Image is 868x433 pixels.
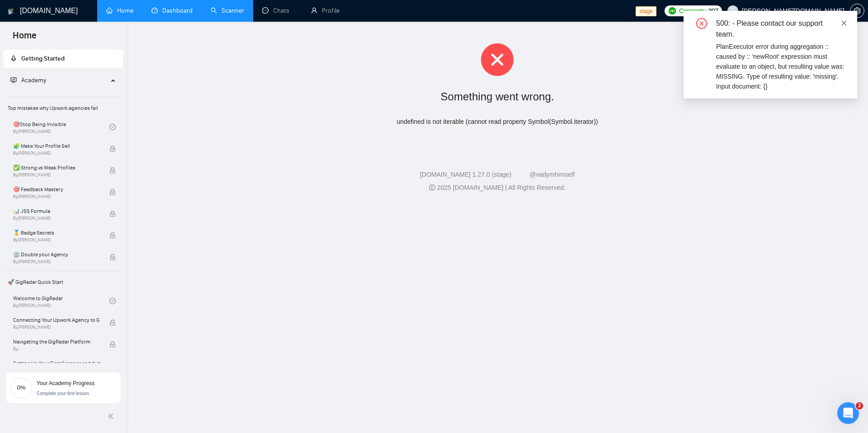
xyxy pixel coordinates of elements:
span: Getting Started [21,55,65,62]
span: By [PERSON_NAME] [13,151,100,156]
span: lock [109,254,116,260]
div: PlanExecutor error during aggregation :: caused by :: 'newRoot' expression must evaluate to an ob... [716,42,846,91]
a: messageChats [262,7,293,14]
span: double-left [108,412,117,421]
span: fund-projection-screen [10,77,17,83]
span: 📊 JSS Formula [13,207,100,216]
span: Connects: [679,6,706,16]
span: copyright [429,184,435,191]
span: lock [109,146,116,152]
span: By [PERSON_NAME] [13,194,100,199]
a: 🎯Stop Being InvisibleBy[PERSON_NAME] [13,117,109,137]
span: Home [5,29,44,48]
span: 2 [856,402,863,409]
span: By [PERSON_NAME] [13,216,100,221]
span: rocket [10,55,17,61]
a: @vadymhimself [529,171,575,178]
span: lock [109,167,116,174]
div: 500: - Please contact our support team. [716,18,846,40]
li: Getting Started [3,50,123,68]
span: By [PERSON_NAME] [13,259,100,264]
span: 🧩 Make Your Profile Sell [13,141,100,151]
span: lock [109,189,116,195]
span: 🎯 Feedback Mastery [13,185,100,194]
a: setting [850,7,864,14]
span: check-circle [109,124,116,130]
span: Top mistakes why Upwork agencies fail [4,99,122,117]
a: dashboardDashboard [151,7,193,14]
span: user [730,8,736,14]
span: 0% [10,385,32,391]
img: upwork-logo.png [669,7,676,14]
a: homeHome [106,7,133,14]
span: lock [109,341,116,348]
span: By [PERSON_NAME] [13,237,100,243]
span: Academy [21,76,46,84]
div: 2025 [DOMAIN_NAME] | All Rights Reserved. [134,183,861,193]
span: Connecting Your Upwork Agency to GigRadar [13,315,100,325]
span: close [841,20,847,26]
span: By - [13,346,100,352]
span: ✅ Strong vs Weak Profiles [13,163,100,172]
span: By [PERSON_NAME] [13,172,100,178]
span: Complete your first lesson [37,391,89,396]
span: lock [109,211,116,217]
span: lock [109,232,116,239]
button: setting [850,4,864,18]
span: close-circle [696,18,707,29]
span: setting [850,7,864,14]
span: 🚀 GigRadar Quick Start [4,273,122,291]
span: stage [636,6,656,16]
img: logo [8,4,14,19]
a: searchScanner [211,7,244,14]
span: By [PERSON_NAME] [13,325,100,330]
a: Welcome to GigRadarBy[PERSON_NAME] [13,291,109,311]
a: userProfile [311,7,340,14]
span: 307 [708,6,718,16]
div: Something went wrong. [141,87,854,106]
span: Navigating the GigRadar Platform [13,337,100,346]
iframe: Intercom live chat [837,402,859,424]
span: Your Academy Progress [37,380,94,386]
a: [DOMAIN_NAME] 1.27.0 (stage) [420,171,511,178]
span: lock [109,320,116,326]
span: 🏢 Double your Agency [13,250,100,259]
span: check-circle [109,298,116,304]
span: Academy [10,76,46,84]
span: 🏅 Badge Secrets [13,228,100,237]
span: close-circle [481,43,514,76]
div: undefined is not iterable (cannot read property Symbol(Symbol.iterator)) [141,117,854,127]
span: Setting Up Your First Scanner and Auto-Bidder [13,359,100,368]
